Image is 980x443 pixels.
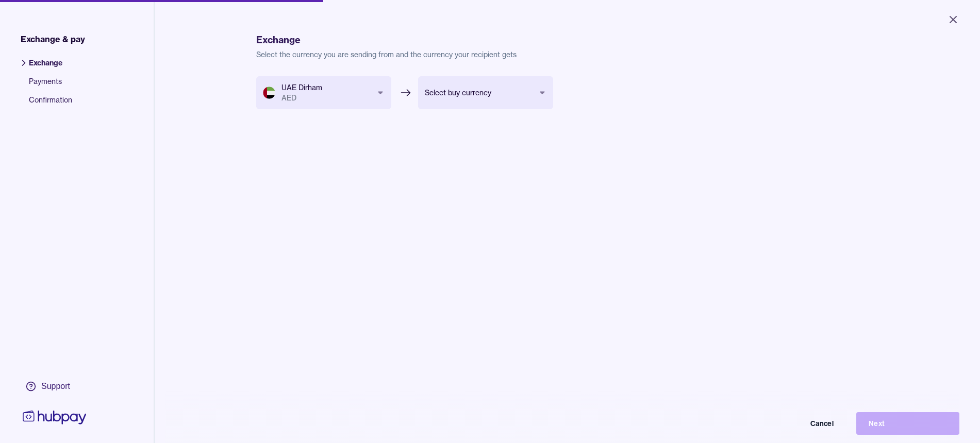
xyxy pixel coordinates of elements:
span: Exchange & pay [21,33,85,45]
span: Confirmation [29,95,72,113]
div: Support [41,381,70,392]
span: Exchange [29,58,72,76]
a: Support [21,376,89,397]
button: Cancel [743,412,846,435]
p: Select the currency you are sending from and the currency your recipient gets [256,49,878,60]
h1: Exchange [256,33,878,47]
button: Close [935,8,972,31]
span: Payments [29,76,72,95]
